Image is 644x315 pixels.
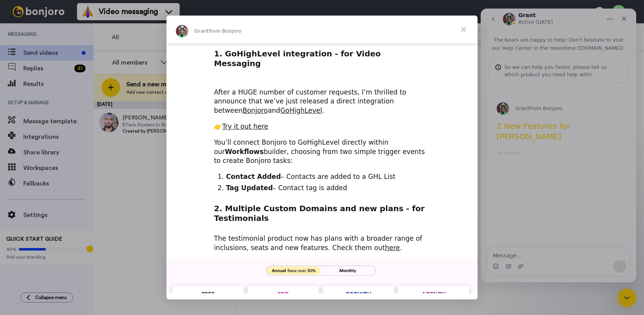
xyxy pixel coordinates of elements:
b: Contact Added [226,173,281,180]
div: After a HUGE number of customer requests, I’m thrilled to announce that we’ve just released a dir... [214,79,430,115]
button: Gif picker [24,255,31,261]
h2: 2. Multiple Custom Domains and new plans - for Testimonials [214,203,430,227]
div: You’ll connect Bonjoro to GoHighLevel directly within our builder, choosing from two simple trigg... [214,138,430,166]
img: Profile image for Grant [22,4,35,17]
button: Home [122,3,136,18]
h2: 1. GoHighLevel integration - for Video Messaging [214,49,430,73]
a: here [385,244,400,252]
a: GoHighLevel [280,107,322,114]
h1: Grant [38,4,55,10]
span: Grant [194,28,209,34]
li: – Contact tag is added [226,184,430,193]
div: Grant says… [6,84,149,164]
span: from Bonjoro [49,97,82,103]
div: The testimonial product now has plans with a broader range of inclusions, seats and new features.... [214,234,430,253]
li: – Contacts are added to a GHL List [226,172,430,182]
b: Workflows [225,148,264,156]
button: Send a message… [133,252,146,264]
button: go back [5,3,20,18]
div: So we can help you faster, please tell us which product you need help with! [24,55,141,70]
h1: 2 New Features for [PERSON_NAME] [16,112,140,138]
a: Bonjoro [243,107,268,114]
span: Grant [35,97,49,103]
div: 👉 [214,122,430,131]
button: Upload attachment [37,255,43,261]
b: Tag Updated [226,184,273,192]
img: Profile image for Grant [16,94,28,106]
a: Try it out here [222,122,268,130]
textarea: Message… [7,238,149,252]
button: Emoji picker [12,255,18,261]
span: from Bonjoro [209,28,241,34]
div: Close [136,3,150,17]
img: Profile image for Grant [176,25,188,37]
span: Close [450,16,478,44]
p: Active [DATE] [38,10,72,17]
